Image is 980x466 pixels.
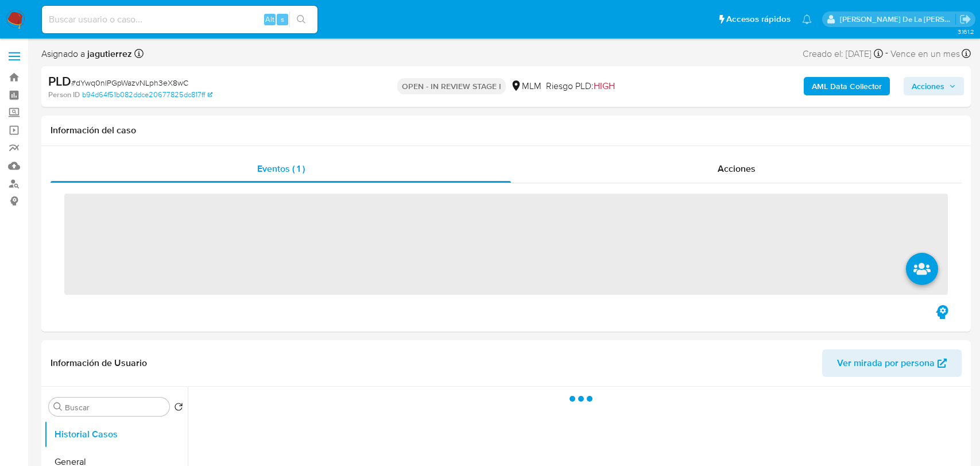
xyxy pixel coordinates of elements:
[718,162,756,175] span: Acciones
[885,46,888,61] span: -
[840,14,956,25] p: javier.gutierrez@mercadolibre.com.mx
[822,349,962,377] button: Ver mirada por persona
[65,402,165,413] input: Buscar
[265,14,274,25] span: Alt
[837,349,935,377] span: Ver mirada por persona
[42,12,317,27] input: Buscar usuario o caso...
[890,48,960,60] span: Vence en un mes
[289,11,313,28] button: search-icon
[802,14,812,24] a: Notificaciones
[51,125,962,136] h1: Información del caso
[510,80,541,93] div: MLM
[53,402,63,411] button: Buscar
[71,77,188,88] span: # dYwq0nlPGpWazvNLph3eX8wC
[281,14,284,25] span: s
[64,194,948,295] span: ‌
[726,13,791,25] span: Accesos rápidos
[257,162,305,175] span: Eventos ( 1 )
[51,357,147,369] h1: Información de Usuario
[41,48,132,60] span: Asignado a
[812,77,882,95] b: AML Data Collector
[959,13,971,25] a: Salir
[904,77,964,95] button: Acciones
[546,80,615,93] span: Riesgo PLD:
[82,90,212,100] a: b94d64f51b082ddce20677825dc817ff
[174,402,183,415] button: Volver al orden por defecto
[804,77,890,95] button: AML Data Collector
[48,72,71,90] b: PLD
[85,47,132,60] b: jagutierrez
[397,78,506,94] p: OPEN - IN REVIEW STAGE I
[594,79,615,93] span: HIGH
[44,421,188,448] button: Historial Casos
[912,77,944,95] span: Acciones
[803,46,883,61] div: Creado el: [DATE]
[48,90,80,100] b: Person ID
